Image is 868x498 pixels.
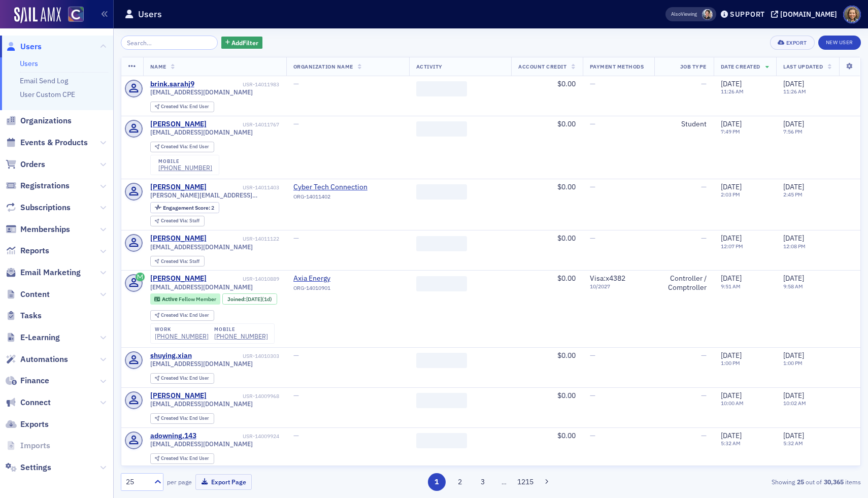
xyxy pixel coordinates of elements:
span: [DATE] [783,182,804,191]
span: [DATE] [783,391,804,400]
span: [DATE] [721,274,742,283]
div: End User [161,416,209,421]
span: ‌ [416,184,467,200]
time: 7:56 PM [783,128,803,135]
a: Users [6,41,42,52]
div: USR-14011983 [196,81,279,88]
span: Settings [20,462,51,473]
span: $0.00 [557,351,576,360]
span: Fellow Member [179,295,216,303]
span: — [293,351,299,360]
span: Date Created [721,63,760,70]
a: Exports [6,419,49,430]
div: USR-14011403 [208,184,279,191]
span: [DATE] [783,274,804,283]
time: 1:00 PM [721,359,740,367]
span: [EMAIL_ADDRESS][DOMAIN_NAME] [150,360,253,368]
div: End User [161,144,209,150]
span: — [590,391,595,400]
div: USR-14011122 [208,236,279,242]
img: SailAMX [14,7,61,23]
a: Active Fellow Member [154,296,216,303]
span: — [701,182,707,191]
span: — [293,79,299,88]
div: USR-14010889 [208,276,279,282]
span: Created Via : [161,455,189,461]
span: Created Via : [161,217,189,224]
a: Tasks [6,310,42,321]
span: [DATE] [783,119,804,128]
a: User Custom CPE [20,90,75,99]
time: 11:26 AM [721,88,744,95]
div: Staff [161,259,199,264]
button: Export [770,36,814,50]
span: Active [162,295,179,303]
a: [PERSON_NAME] [150,120,207,129]
a: Subscriptions [6,202,71,213]
span: Account Credit [518,63,566,70]
span: $0.00 [557,119,576,128]
span: Email Marketing [20,267,81,278]
span: — [293,119,299,128]
a: Email Marketing [6,267,81,278]
span: Imports [20,440,50,451]
a: [PERSON_NAME] [150,391,207,401]
span: ‌ [416,81,467,96]
time: 9:51 AM [721,283,741,290]
time: 12:08 PM [783,243,806,250]
time: 2:45 PM [783,191,803,198]
span: 10 / 2027 [590,283,647,290]
span: Payment Methods [590,63,644,70]
span: [DATE] [783,431,804,440]
input: Search… [121,36,218,50]
div: USR-14009968 [208,393,279,400]
span: [DATE] [246,295,262,303]
time: 7:49 PM [721,128,740,135]
a: Finance [6,375,49,386]
div: adowning.143 [150,431,196,441]
span: Created Via : [161,415,189,421]
button: 3 [474,473,492,491]
div: Joined: 2025-08-28 00:00:00 [222,293,277,305]
span: ‌ [416,353,467,368]
span: [EMAIL_ADDRESS][DOMAIN_NAME] [150,283,253,291]
a: Memberships [6,224,70,235]
span: [EMAIL_ADDRESS][DOMAIN_NAME] [150,243,253,251]
time: 9:58 AM [783,283,803,290]
a: Settings [6,462,51,473]
span: ‌ [416,121,467,137]
div: Showing out of items [621,477,861,486]
a: [PERSON_NAME] [150,183,207,192]
div: USR-14010303 [193,353,279,359]
a: [PHONE_NUMBER] [155,333,209,340]
span: Connect [20,397,51,408]
span: Organizations [20,115,72,126]
div: work [155,326,209,333]
a: E-Learning [6,332,60,343]
span: — [293,391,299,400]
time: 10:00 AM [721,400,744,407]
span: — [590,79,595,88]
span: Activity [416,63,443,70]
div: ORG-14010901 [293,285,386,295]
span: [DATE] [783,79,804,88]
span: Content [20,289,50,300]
span: [DATE] [721,351,742,360]
span: Axia Energy [293,274,386,283]
div: ORG-14011402 [293,193,386,204]
a: Connect [6,397,51,408]
span: Created Via : [161,103,189,110]
span: — [701,234,707,243]
a: Reports [6,245,49,256]
label: per page [167,477,192,486]
span: [PERSON_NAME][EMAIL_ADDRESS][DOMAIN_NAME] [150,191,279,199]
span: Profile [843,6,861,23]
a: Orders [6,159,45,170]
time: 12:07 PM [721,243,743,250]
a: Events & Products [6,137,88,148]
span: Last Updated [783,63,823,70]
span: Orders [20,159,45,170]
a: shuying.xian [150,351,192,360]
